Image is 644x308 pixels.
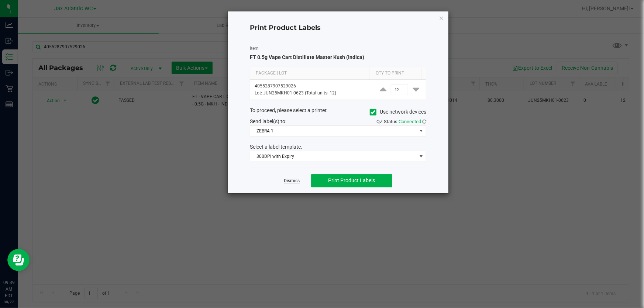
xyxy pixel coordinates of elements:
[250,54,364,60] span: FT 0.5g Vape Cart Distillate Master Kush (Indica)
[376,119,426,124] span: QZ Status:
[284,178,300,184] a: Dismiss
[255,90,369,97] p: Lot: JUN25MKH01-0623 (Total units: 12)
[255,83,369,90] p: 4055287907529026
[399,119,421,124] span: Connected
[244,107,432,118] div: To proceed, please select a printer.
[311,174,392,187] button: Print Product Labels
[250,23,426,33] h4: Print Product Labels
[250,45,426,52] label: Item
[250,151,417,162] span: 300DPI with Expiry
[370,108,426,116] label: Use network devices
[328,177,375,183] span: Print Product Labels
[7,249,30,271] iframe: Resource center
[370,67,421,80] th: Qty to Print
[244,143,432,151] div: Select a label template.
[250,67,370,80] th: Package | Lot
[250,126,417,136] span: ZEBRA-1
[250,118,286,124] span: Send label(s) to:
